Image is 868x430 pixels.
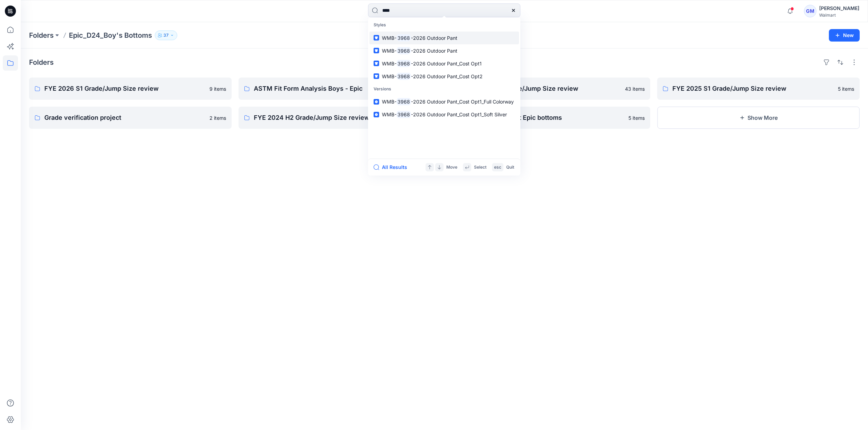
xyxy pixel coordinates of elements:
[382,48,396,54] span: WMB-
[819,12,859,18] div: Walmart
[254,113,412,123] p: FYE 2024 H2 Grade/Jump Size review Epic Bottoms
[474,164,486,171] p: Select
[411,61,482,66] span: -2026 Outdoor Pant_Cost Opt1
[463,84,621,93] p: FYE 2025 S3 Grade/Jump Size review
[369,83,519,96] p: Versions
[239,78,441,100] a: ASTM Fit Form Analysis Boys - Epic6 items
[396,60,411,68] mark: 3968
[819,4,859,12] div: [PERSON_NAME]
[382,61,396,66] span: WMB-
[396,72,411,80] mark: 3968
[69,30,152,40] p: Epic_D24_Boy's Bottoms
[369,19,519,32] p: Styles
[411,48,457,54] span: -2026 Outdoor Pant
[369,44,519,57] a: WMB-3968-2026 Outdoor Pant
[506,164,514,171] p: Quit
[209,85,226,92] p: 9 items
[29,107,232,129] a: Grade verification project2 items
[369,95,519,108] a: WMB-3968-2026 Outdoor Pant_Cost Opt1_Full Colorway
[625,85,645,92] p: 43 items
[411,35,457,41] span: -2026 Outdoor Pant
[448,107,651,129] a: block development Epic bottoms5 items
[382,111,396,117] span: WMB-
[29,30,54,40] a: Folders
[369,32,519,44] a: WMB-3968-2026 Outdoor Pant
[494,164,501,171] p: esc
[657,78,860,100] a: FYE 2025 S1 Grade/Jump Size review5 items
[396,98,411,106] mark: 3968
[396,47,411,55] mark: 3968
[448,78,651,100] a: FYE 2025 S3 Grade/Jump Size review43 items
[396,34,411,42] mark: 3968
[804,5,816,17] div: GM
[382,35,396,41] span: WMB-
[411,111,507,117] span: -2026 Outdoor Pant_Cost Opt1_Soft Silver
[29,78,232,100] a: FYE 2026 S1 Grade/Jump Size review9 items
[446,164,457,171] p: Move
[657,107,860,129] button: Show More
[829,29,860,42] button: New
[672,84,834,93] p: FYE 2025 S1 Grade/Jump Size review
[396,110,411,118] mark: 3968
[411,73,483,79] span: -2026 Outdoor Pant_Cost Opt2
[44,84,205,93] p: FYE 2026 S1 Grade/Jump Size review
[163,32,169,39] p: 37
[369,70,519,83] a: WMB-3968-2026 Outdoor Pant_Cost Opt2
[44,113,205,123] p: Grade verification project
[254,84,415,93] p: ASTM Fit Form Analysis Boys - Epic
[29,58,54,66] h4: Folders
[209,114,226,122] p: 2 items
[374,163,412,171] button: All Results
[239,107,441,129] a: FYE 2024 H2 Grade/Jump Size review Epic Bottoms33 items
[369,108,519,121] a: WMB-3968-2026 Outdoor Pant_Cost Opt1_Soft Silver
[382,99,396,105] span: WMB-
[382,73,396,79] span: WMB-
[155,30,177,40] button: 37
[628,114,645,122] p: 5 items
[838,85,854,92] p: 5 items
[411,99,514,105] span: -2026 Outdoor Pant_Cost Opt1_Full Colorway
[463,113,625,123] p: block development Epic bottoms
[369,57,519,70] a: WMB-3968-2026 Outdoor Pant_Cost Opt1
